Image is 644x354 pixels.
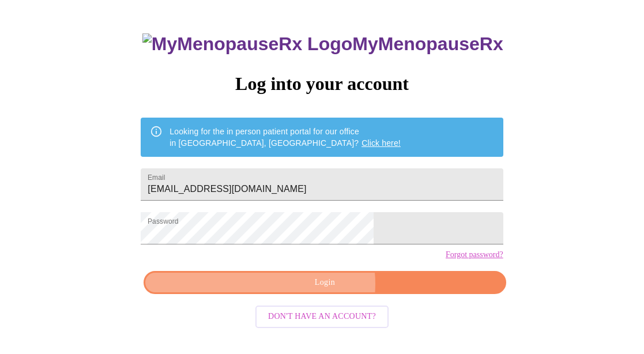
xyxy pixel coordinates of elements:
[170,121,401,153] div: Looking for the in person patient portal for our office in [GEOGRAPHIC_DATA], [GEOGRAPHIC_DATA]?
[255,306,389,328] button: Don't have an account?
[141,73,503,95] h3: Log into your account
[142,33,503,55] h3: MyMenopauseRx
[446,250,503,259] a: Forgot password?
[144,271,506,295] button: Login
[157,276,492,290] span: Login
[268,310,376,324] span: Don't have an account?
[361,138,401,148] a: Click here!
[142,33,352,55] img: MyMenopauseRx Logo
[253,311,391,321] a: Don't have an account?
